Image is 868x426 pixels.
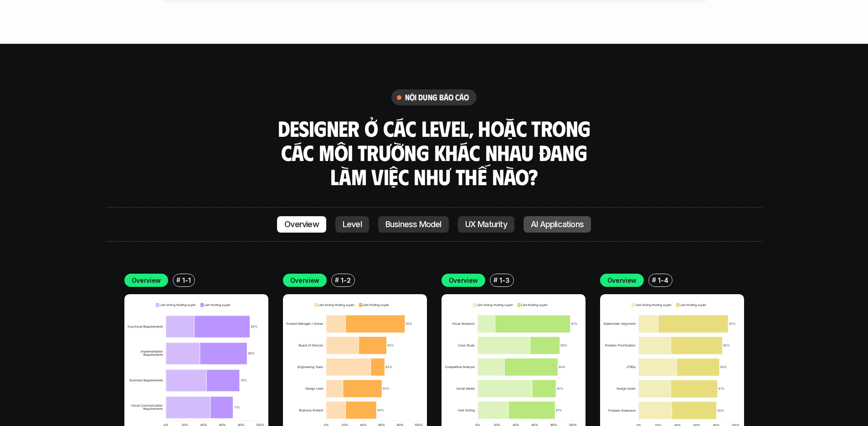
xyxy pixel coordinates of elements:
[275,116,594,188] h3: Designer ở các level, hoặc trong các môi trường khác nhau đang làm việc như thế nào?
[405,92,469,103] h6: nội dung báo cáo
[524,216,591,233] a: AI Applications
[658,275,668,285] p: 1-4
[652,276,656,283] h6: #
[341,275,350,285] p: 1-2
[465,220,507,229] p: UX Maturity
[458,216,514,233] a: UX Maturity
[335,216,369,233] a: Level
[335,276,339,283] h6: #
[449,275,478,285] p: Overview
[378,216,449,233] a: Business Model
[284,220,319,229] p: Overview
[499,275,509,285] p: 1-3
[277,216,326,233] a: Overview
[607,275,637,285] p: Overview
[176,276,180,283] h6: #
[343,220,362,229] p: Level
[132,275,161,285] p: Overview
[182,275,190,285] p: 1-1
[531,220,584,229] p: AI Applications
[385,220,442,229] p: Business Model
[290,275,320,285] p: Overview
[493,276,498,283] h6: #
